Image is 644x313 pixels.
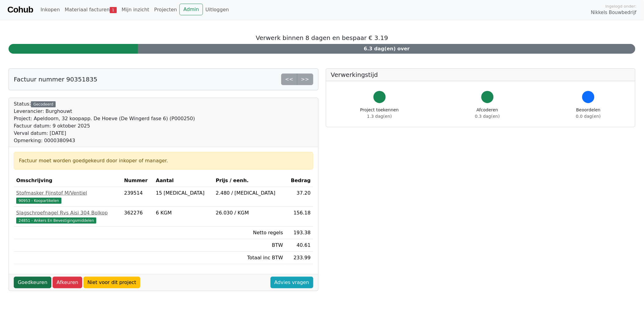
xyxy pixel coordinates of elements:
span: 24851 - Ankers En Bevestigingsmiddelen [16,218,96,224]
div: 2.480 / [MEDICAL_DATA] [216,189,283,197]
a: Afkeuren [53,277,82,288]
div: Afcoderen [475,107,500,120]
h5: Verwerkingstijd [331,71,631,78]
th: Bedrag [285,174,313,187]
span: 0.3 dag(en) [475,114,500,119]
div: 6.3 dag(en) over [138,44,635,54]
div: Project toekennen [360,107,399,120]
div: 6 KGM [156,209,211,217]
a: Cohub [7,2,33,17]
div: 15 [MEDICAL_DATA] [156,189,211,197]
div: Slagschroefnagel Rvs Aisi 304 Bolkop [16,209,119,217]
div: Beoordelen [576,107,601,120]
div: Gecodeerd [31,101,56,107]
span: 0.0 dag(en) [576,114,601,119]
td: 37.20 [285,187,313,207]
a: Goedkeuren [14,277,51,288]
th: Aantal [153,174,213,187]
a: Uitloggen [203,4,231,16]
td: BTW [213,239,285,252]
div: Factuur datum: 9 oktober 2025 [14,122,195,130]
th: Prijs / eenh. [213,174,285,187]
th: Nummer [122,174,153,187]
td: Netto regels [213,227,285,239]
td: 239514 [122,187,153,207]
a: Stofmasker Fijnstof M/Ventiel90953 - Koopartikelen [16,189,119,204]
div: Factuur moet worden goedgekeurd door inkoper of manager. [19,157,308,164]
div: Status: [14,100,195,144]
div: Leverancier: Burghouwt [14,108,195,115]
h5: Verwerk binnen 8 dagen en bespaar € 3.19 [9,34,635,41]
a: Materiaal facturen1 [62,4,119,16]
span: Ingelogd onder: [605,3,637,9]
a: Slagschroefnagel Rvs Aisi 304 Bolkop24851 - Ankers En Bevestigingsmiddelen [16,209,119,224]
a: Advies vragen [270,277,313,288]
td: Totaal inc BTW [213,252,285,264]
a: Projecten [152,4,179,16]
div: Verval datum: [DATE] [14,130,195,137]
td: 156.18 [285,207,313,227]
span: Nikkels Bouwbedrijf [591,9,637,16]
a: Niet voor dit project [83,277,140,288]
span: 1 [110,7,117,13]
td: 233.99 [285,252,313,264]
div: 26.030 / KGM [216,209,283,217]
span: 90953 - Koopartikelen [16,198,61,204]
a: Mijn inzicht [119,4,152,16]
td: 40.61 [285,239,313,252]
a: Admin [179,4,203,15]
span: 1.3 dag(en) [367,114,392,119]
h5: Factuur nummer 90351835 [14,76,98,83]
div: Stofmasker Fijnstof M/Ventiel [16,189,119,197]
td: 362276 [122,207,153,227]
th: Omschrijving [14,174,122,187]
td: 193.38 [285,227,313,239]
div: Opmerking: 0000380943 [14,137,195,144]
a: Inkopen [38,4,62,16]
div: Project: Apeldoorn, 32 koopapp. De Hoeve (De Wingerd fase 6) (P000250) [14,115,195,122]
